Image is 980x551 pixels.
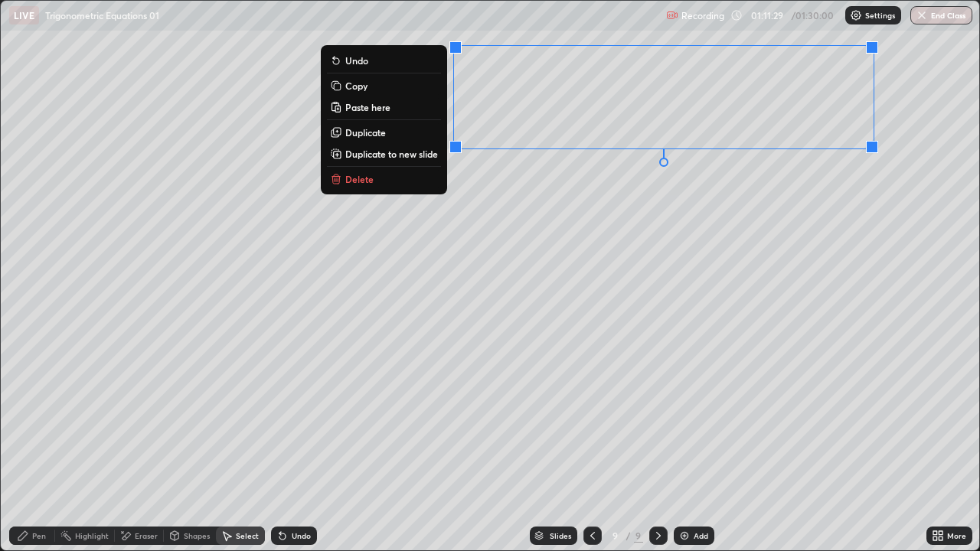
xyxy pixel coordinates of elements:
[327,145,441,163] button: Duplicate to new slide
[75,532,109,540] div: Highlight
[14,9,34,21] p: LIVE
[550,532,571,540] div: Slides
[608,531,623,540] div: 9
[327,170,441,188] button: Delete
[327,51,441,70] button: Undo
[681,10,724,21] p: Recording
[678,530,691,542] img: add-slide-button
[910,6,972,24] button: End Class
[666,9,678,21] img: recording.375f2c34.svg
[850,9,862,21] img: class-settings-icons
[626,531,631,540] div: /
[236,532,259,540] div: Select
[345,80,367,92] p: Copy
[947,532,966,540] div: More
[916,9,928,21] img: end-class-cross
[135,532,158,540] div: Eraser
[345,126,386,139] p: Duplicate
[327,77,441,95] button: Copy
[694,532,708,540] div: Add
[345,148,438,160] p: Duplicate to new slide
[865,11,895,19] p: Settings
[345,54,368,67] p: Undo
[327,123,441,142] button: Duplicate
[345,173,374,185] p: Delete
[345,101,390,113] p: Paste here
[327,98,441,116] button: Paste here
[32,532,46,540] div: Pen
[634,529,643,543] div: 9
[45,9,159,21] p: Trigonometric Equations 01
[292,532,311,540] div: Undo
[184,532,210,540] div: Shapes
